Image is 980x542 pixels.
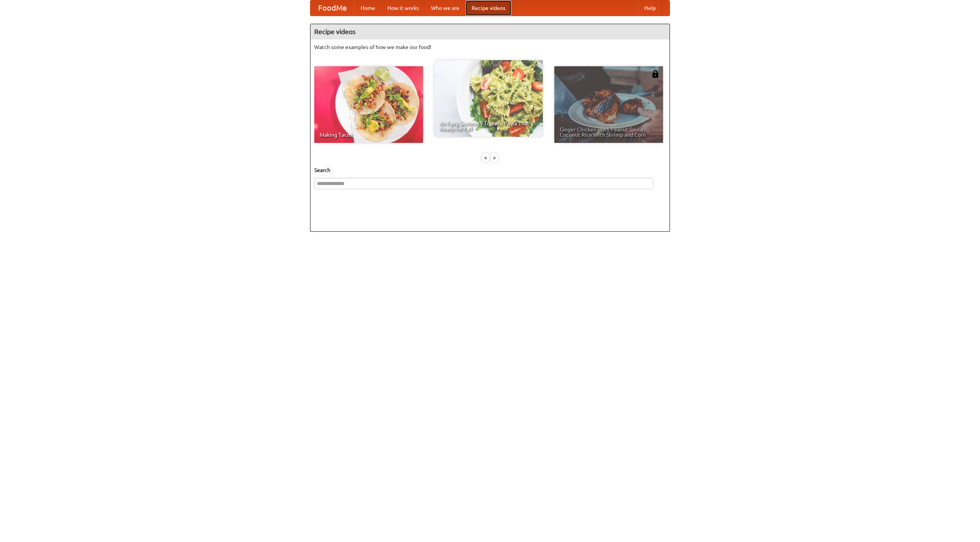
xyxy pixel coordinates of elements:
a: Making Tacos [314,66,423,143]
span: Making Tacos [320,132,418,138]
span: An Easy, Summery Tomato Pasta That's Ready for Fall [439,121,537,131]
p: Watch some examples of how we make our food! [314,43,666,51]
div: « [482,153,489,162]
a: An Easy, Summery Tomato Pasta That's Ready for Fall [434,60,543,137]
h5: Search [314,166,666,174]
a: FoodMe [310,0,354,16]
h4: Recipe videos [310,24,670,39]
img: 483408.png [652,70,659,78]
div: » [491,153,498,162]
a: How it works [381,0,425,16]
a: Who we are [425,0,465,16]
a: Home [354,0,381,16]
a: Recipe videos [465,0,511,16]
a: Help [638,0,662,16]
